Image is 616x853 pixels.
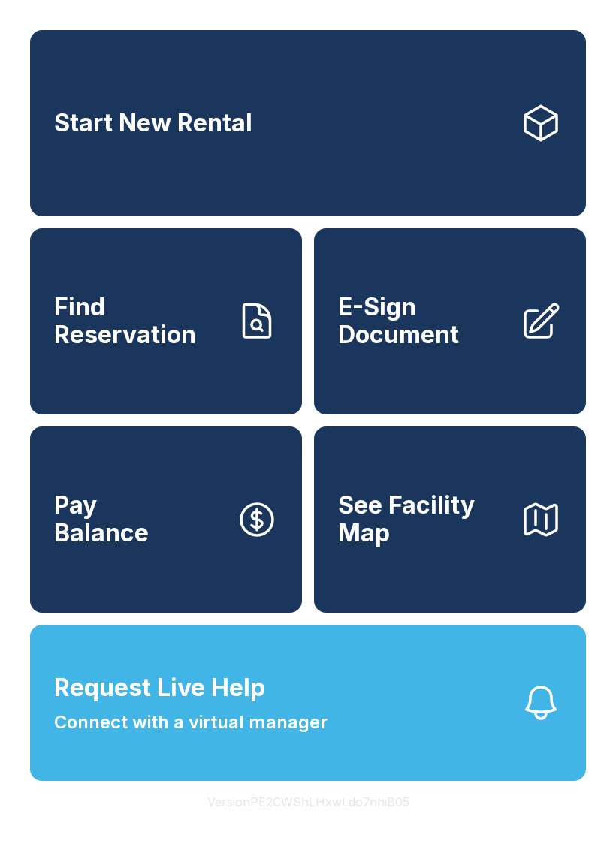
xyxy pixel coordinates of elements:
a: Find Reservation [30,228,302,414]
button: Request Live HelpConnect with a virtual manager [30,625,586,781]
span: Connect with a virtual manager [54,709,328,736]
span: Start New Rental [54,110,252,137]
span: E-Sign Document [338,294,508,348]
button: See Facility Map [314,426,586,613]
span: Find Reservation [54,294,224,348]
button: VersionPE2CWShLHxwLdo7nhiB05 [195,781,421,823]
a: PayBalance [30,426,302,613]
a: E-Sign Document [314,228,586,414]
span: See Facility Map [338,492,508,547]
span: Request Live Help [54,670,265,706]
a: Start New Rental [30,30,586,216]
span: Pay Balance [54,492,149,547]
